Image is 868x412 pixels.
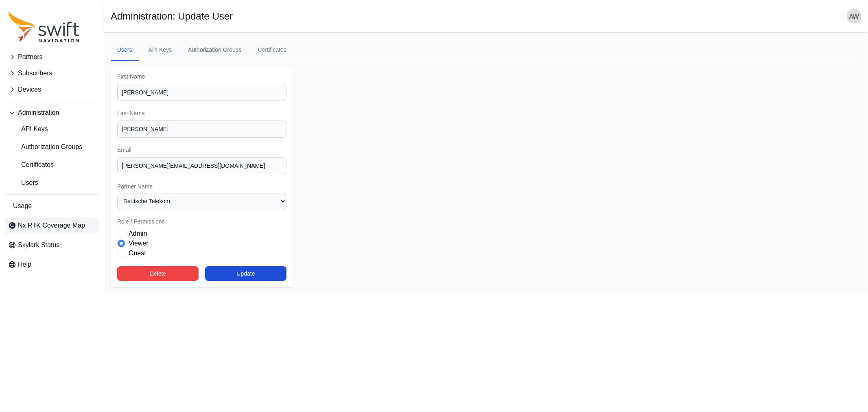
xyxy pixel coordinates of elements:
[205,266,286,281] button: Update
[847,9,861,24] img: user photo
[181,39,248,61] a: Authorization Groups
[142,39,179,61] a: API Keys
[5,217,99,234] a: Nx RTK Coverage Map
[5,139,99,155] a: Authorization Groups
[18,260,31,270] span: Help
[117,193,286,209] select: Partner Name
[18,108,59,118] span: Administration
[117,109,286,117] label: Last Name
[5,237,99,253] a: Skylark Status
[13,201,32,211] span: Usage
[117,72,286,81] label: First Name
[117,266,199,281] button: Delete
[5,121,99,137] a: API Keys
[18,221,85,230] span: Nx RTK Coverage Map
[18,52,42,62] span: Partners
[18,85,41,94] span: Devices
[8,124,48,134] span: API Keys
[251,39,293,61] a: Certificates
[117,121,286,138] input: Last Name
[8,178,38,188] span: Users
[5,157,99,173] a: Certificates
[129,248,146,258] label: Guest
[5,198,99,214] a: Usage
[5,65,99,81] button: Subscribers
[129,239,149,248] label: Viewer
[117,146,286,154] label: Email
[18,68,52,78] span: Subscribers
[8,160,54,170] span: Certificates
[117,182,286,191] label: Partner Name
[117,84,286,101] input: First Name
[18,240,59,250] span: Skylark Status
[5,105,99,121] button: Administration
[129,229,147,239] label: Admin
[5,81,99,98] button: Devices
[117,217,286,226] label: Role / Permissions
[117,229,286,258] div: Role
[111,39,139,61] a: Users
[5,49,99,65] button: Partners
[8,142,82,152] span: Authorization Groups
[117,157,286,174] input: email@address.com
[5,175,99,191] a: Users
[111,11,233,21] h1: Administration: Update User
[5,256,99,273] a: Help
